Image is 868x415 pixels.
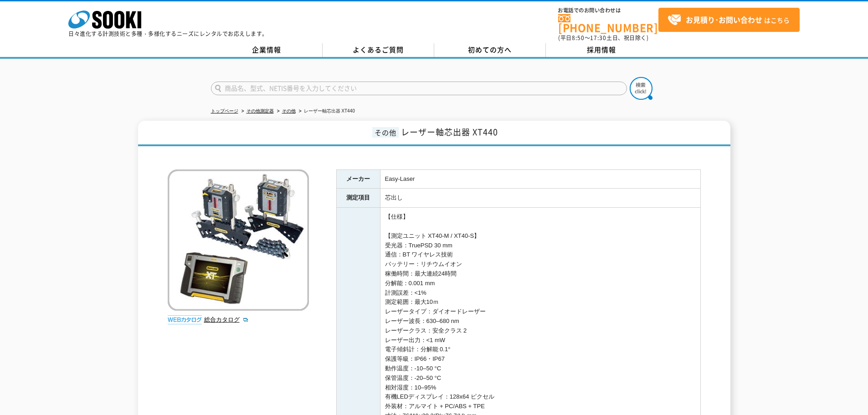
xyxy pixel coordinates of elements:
[558,8,658,13] span: お電話でのお問い合わせは
[68,31,268,36] p: 日々進化する計測技術と多種・多様化するニーズにレンタルでお応えします。
[572,34,585,42] span: 8:50
[372,127,399,138] span: その他
[336,189,380,208] th: 測定項目
[558,14,658,33] a: [PHONE_NUMBER]
[380,169,700,189] td: Easy-Laser
[401,126,498,138] span: レーザー軸芯出器 XT440
[204,316,249,323] a: 総合カタログ
[297,107,355,116] li: レーザー軸芯出器 XT440
[168,315,202,324] img: webカタログ
[282,108,296,113] a: その他
[323,43,434,57] a: よくあるご質問
[211,108,238,113] a: トップページ
[630,77,652,100] img: btn_search.png
[668,13,790,27] span: はこちら
[211,82,627,95] input: 商品名、型式、NETIS番号を入力してください
[558,34,648,42] span: (平日 ～ 土日、祝日除く)
[247,108,274,113] a: その他測定器
[468,45,512,55] span: 初めての方へ
[546,43,657,57] a: 採用情報
[686,14,762,25] strong: お見積り･お問い合わせ
[168,169,309,311] img: レーザー軸芯出器 XT440
[380,189,700,208] td: 芯出し
[658,8,800,32] a: お見積り･お問い合わせはこちら
[336,169,380,189] th: メーカー
[211,43,323,57] a: 企業情報
[590,34,606,42] span: 17:30
[434,43,546,57] a: 初めての方へ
